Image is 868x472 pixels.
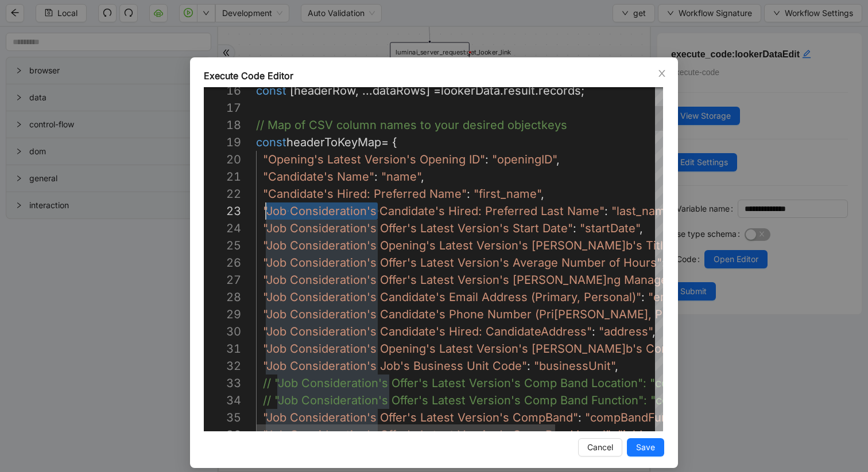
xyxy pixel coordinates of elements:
[290,204,377,218] span: Consideration's
[392,135,397,149] span: {
[286,202,290,220] span: ·‌
[640,221,643,235] span: ,
[527,359,530,373] span: :
[256,118,541,132] span: // Map of CSV column names to your desired object
[580,221,640,235] span: "startDate"
[355,84,359,97] span: ,
[263,342,626,356] span: "Job Consideration's Opening's Latest Version's [PERSON_NAME]
[541,118,567,132] span: keys
[578,411,582,424] span: :
[641,290,645,304] span: :
[204,134,241,151] div: 19
[204,202,241,220] div: 23
[611,204,676,218] span: "last_name"
[503,84,535,97] span: result
[204,375,241,392] div: 33
[433,84,441,97] span: =
[263,170,374,184] span: "Candidate's Name"
[607,273,713,287] span: ng Manager Name"
[626,239,675,252] span: b's Title"
[587,441,613,454] span: Cancel
[541,325,592,338] span: Address"
[263,239,626,252] span: "Job Consideration's Opening's Latest Version's [PERSON_NAME]
[374,170,378,184] span: :
[379,204,604,218] span: Candidate's Hired: Preferred Last Name"
[538,84,581,97] span: records
[263,359,527,373] span: "Job Consideration's Job's Business Unit Code"
[204,99,241,116] div: 17
[204,69,664,83] div: Execute Code Editor
[204,151,241,168] div: 20
[615,359,618,373] span: ,
[492,153,556,166] span: "openingID"
[204,220,241,237] div: 24
[204,340,241,357] div: 31
[263,204,286,218] span: "Job
[657,69,666,78] span: close
[204,254,241,271] div: 26
[263,393,533,407] span: // "Job Consideration's Offer's Latest Version's C
[204,237,241,254] div: 25
[263,273,607,287] span: "Job Consideration's Offer's Latest Version's [PERSON_NAME]
[204,116,241,134] div: 18
[381,170,421,184] span: "name"
[581,84,584,97] span: ;
[534,359,615,373] span: "businessUnit"
[573,221,576,235] span: :
[204,185,241,202] div: 22
[263,376,533,390] span: // "Job Consideration's Offer's Latest Version's C
[286,135,381,149] span: headerToKeyMap
[656,67,668,80] button: Close
[467,187,470,201] span: :
[204,323,241,340] div: 30
[204,288,241,306] div: 28
[652,325,656,338] span: ,
[263,325,541,338] span: "Job Consideration's Candidate's Hired: Candidate
[648,290,687,304] span: "email"
[290,84,294,97] span: [
[204,82,241,99] div: 16
[204,409,241,426] div: 35
[263,411,545,424] span: "Job Consideration's Offer's Latest Version's Comp
[636,441,655,454] span: Save
[556,153,560,166] span: ,
[500,84,503,97] span: .
[294,84,355,97] span: headerRow
[626,342,703,356] span: b's Company"
[263,307,554,321] span: "Job Consideration's Candidate's Phone Number (Pri
[533,376,767,390] span: omp Band Location": "compBandLocation",
[377,202,380,220] span: ·‌
[426,84,430,97] span: ]
[204,426,241,443] div: 36
[421,170,424,184] span: ,
[535,221,573,235] span: t Date"
[373,84,426,97] span: dataRows
[381,135,389,149] span: =
[256,84,286,97] span: const
[204,306,241,323] div: 29
[263,221,535,235] span: "Job Consideration's Offer's Latest Version's Star
[604,204,608,218] span: :
[592,325,595,338] span: :
[362,84,373,97] span: ...
[485,153,489,166] span: :
[538,256,662,270] span: age Number of Hours"
[578,438,622,457] button: Cancel
[547,290,641,304] span: imary, Personal)"
[263,187,467,201] span: "Candidate's Hired: Preferred Name"
[535,84,538,97] span: .
[599,325,652,338] span: "address"
[263,256,538,270] span: "Job Consideration's Offer's Latest Version's Aver
[204,357,241,375] div: 32
[441,84,500,97] span: lookerData
[204,271,241,288] div: 27
[533,393,768,407] span: omp Band Function": "compBandFunction",
[554,307,712,321] span: [PERSON_NAME], Personal)"
[204,392,241,409] div: 34
[256,135,286,149] span: const
[545,411,578,424] span: Band"
[204,168,241,185] div: 21
[541,187,544,201] span: ,
[474,187,541,201] span: "first_name"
